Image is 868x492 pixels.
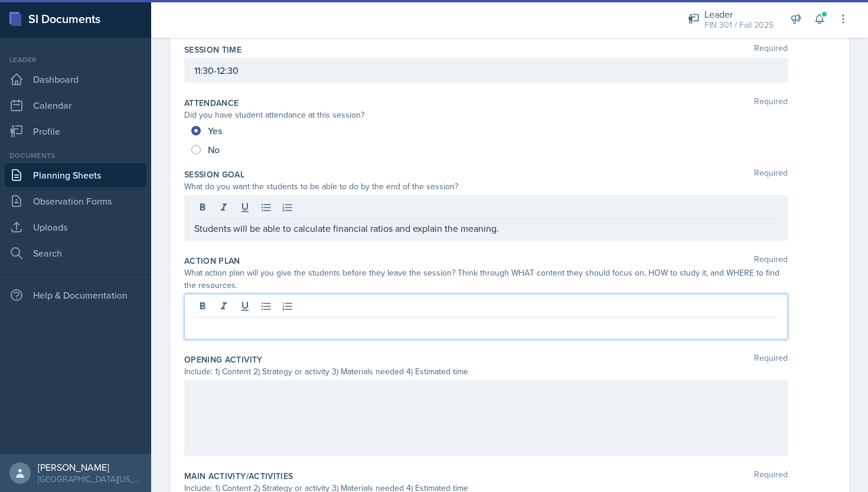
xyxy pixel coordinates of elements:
[38,461,142,473] div: [PERSON_NAME]
[5,215,146,239] a: Uploads
[704,7,774,21] div: Leader
[5,93,146,117] a: Calendar
[184,180,788,193] div: What do you want the students to be able to do by the end of the session?
[184,97,239,109] label: Attendance
[184,365,788,378] div: Include: 1) Content 2) Strategy or activity 3) Materials needed 4) Estimated time
[184,44,242,56] label: Session Time
[754,470,788,482] span: Required
[194,63,778,77] p: 11:30-12:30
[5,150,146,161] div: Documents
[208,125,222,137] span: Yes
[208,144,220,156] span: No
[754,97,788,109] span: Required
[754,255,788,267] span: Required
[38,473,142,485] div: [GEOGRAPHIC_DATA][US_STATE] in [GEOGRAPHIC_DATA]
[754,354,788,365] span: Required
[5,241,146,265] a: Search
[5,189,146,213] a: Observation Forms
[5,163,146,187] a: Planning Sheets
[5,119,146,143] a: Profile
[184,255,240,267] label: Action Plan
[184,470,293,482] label: Main Activity/Activities
[5,67,146,91] a: Dashboard
[184,109,788,121] div: Did you have student attendance at this session?
[194,221,778,235] p: Students will be able to calculate financial ratios and explain the meaning.
[754,169,788,180] span: Required
[754,44,788,56] span: Required
[184,169,244,180] label: Session Goal
[184,267,788,292] div: What action plan will you give the students before they leave the session? Think through WHAT con...
[184,354,263,365] label: Opening Activity
[5,54,146,65] div: Leader
[704,19,774,31] div: FIN 301 / Fall 2025
[5,283,146,307] div: Help & Documentation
